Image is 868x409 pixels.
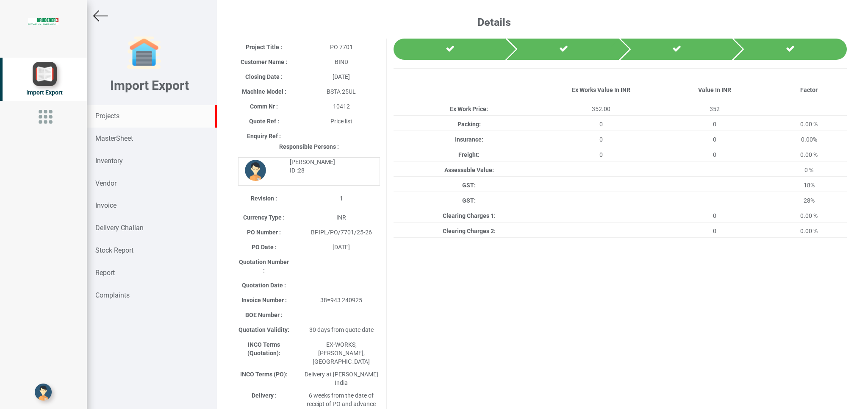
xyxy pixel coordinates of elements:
[713,151,716,158] span: 0
[26,89,63,96] span: Import Export
[252,243,277,251] label: PO Date :
[599,151,603,158] span: 0
[800,212,818,219] span: 0.00 %
[242,281,286,289] label: Quotation Date :
[713,136,716,143] span: 0
[95,157,123,165] strong: Inventory
[455,135,483,144] label: Insurance:
[247,228,281,236] label: PO Number :
[327,88,356,95] span: BSTA 25UL
[336,214,346,221] span: INR
[804,182,815,189] span: 18%
[95,291,130,299] strong: Complaints
[305,371,378,386] span: Delivery at [PERSON_NAME] India
[95,179,116,187] strong: Vendor
[698,86,731,94] label: Value In INR
[95,134,133,142] strong: MasterSheet
[95,269,115,277] strong: Report
[458,150,480,159] label: Freight:
[458,120,481,128] label: Packing:
[298,167,305,174] strong: 28
[320,297,362,303] span: 38=943 240925
[713,212,716,219] span: 0
[330,118,352,125] span: Price list
[250,102,278,111] label: Comm Nr :
[462,181,476,189] label: GST:
[313,341,370,365] span: EX-WORKS, [PERSON_NAME], [GEOGRAPHIC_DATA]
[444,166,494,174] label: Assessable Value:
[242,87,286,96] label: Machine Model :
[110,78,189,93] b: Import Export
[309,326,374,333] span: 30 days from quote date
[800,151,818,158] span: 0.00 %
[279,142,339,151] label: Responsible Persons :
[241,58,287,66] label: Customer Name :
[238,258,290,275] label: Quotation Number :
[592,106,610,112] span: 352.00
[333,73,350,80] span: [DATE]
[95,201,116,209] strong: Invoice
[245,72,283,81] label: Closing Date :
[95,112,119,120] strong: Projects
[251,194,277,203] label: Revision :
[95,224,144,232] strong: Delivery Challan
[572,86,630,94] label: Ex Works Value In INR
[335,58,348,65] span: BIND
[450,105,488,113] label: Ex Work Price:
[800,86,818,94] label: Factor
[713,228,716,234] span: 0
[804,197,815,204] span: 28%
[249,117,279,125] label: Quote Ref :
[252,391,277,400] label: Delivery :
[95,246,133,254] strong: Stock Report
[713,121,716,128] span: 0
[283,158,373,175] div: [PERSON_NAME] ID :
[311,229,372,236] span: BPIPL/PO/7701/25-26
[599,136,603,143] span: 0
[801,136,817,143] span: 0.00%
[127,36,161,70] img: garage-closed.png
[241,296,287,304] label: Invoice Number :
[800,228,818,234] span: 0.00 %
[307,392,376,407] span: 6 weeks from the date of receipt of PO and advance
[800,121,818,128] span: 0.00 %
[804,167,813,173] span: 0 %
[243,213,285,222] label: Currency Type :
[340,195,343,202] span: 1
[330,44,353,50] span: PO 7701
[245,311,283,319] label: BOE Number :
[246,43,282,51] label: Project Title :
[443,227,496,235] label: Clearing Charges 2:
[240,370,288,378] label: INCO Terms (PO):
[599,121,603,128] span: 0
[710,106,720,112] span: 352
[333,244,350,250] span: [DATE]
[247,132,281,140] label: Enquiry Ref :
[443,211,496,220] label: Clearing Charges 1:
[238,340,290,357] label: INCO Terms (Quotation):
[477,16,511,28] b: Details
[245,160,266,181] img: DP
[333,103,350,110] span: 10412
[462,196,476,205] label: GST:
[238,326,289,334] label: Quotation Validity:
